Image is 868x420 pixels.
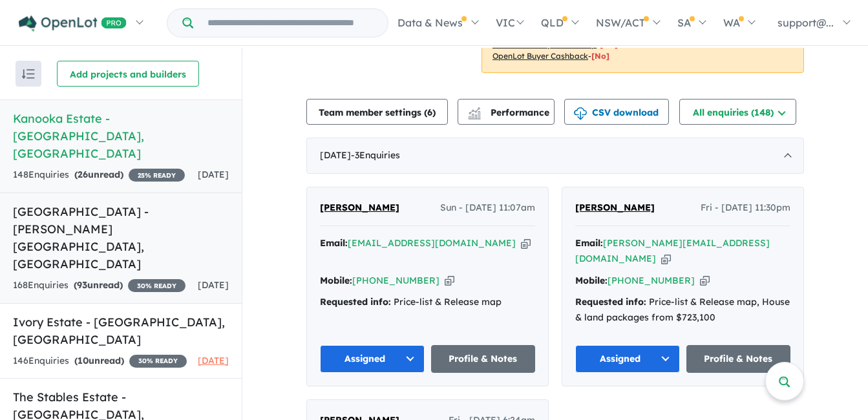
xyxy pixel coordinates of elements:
span: 93 [77,279,87,291]
button: Copy [445,274,454,288]
a: Profile & Notes [431,345,536,373]
span: Sun - [DATE] 11:07am [440,200,535,216]
div: Price-list & Release map, House & land packages from $723,100 [575,295,790,326]
button: All enquiries (148) [679,99,796,125]
a: [PERSON_NAME][EMAIL_ADDRESS][DOMAIN_NAME] [575,237,770,264]
span: 30 % READY [129,355,187,368]
a: Profile & Notes [686,345,791,373]
span: 10 [78,355,89,366]
span: Fri - [DATE] 11:30pm [701,200,790,216]
button: Copy [700,274,710,288]
span: support@... [778,16,834,29]
div: 146 Enquir ies [13,353,187,369]
span: - 3 Enquir ies [351,149,400,161]
strong: Mobile: [575,275,608,286]
span: 6 [427,107,432,118]
a: [PERSON_NAME] [575,200,655,216]
span: [DATE] [198,279,229,291]
span: [PERSON_NAME] [575,202,655,213]
button: Performance [458,99,555,125]
img: Openlot PRO Logo White [19,16,127,32]
span: 26 [78,169,88,180]
u: OpenLot Buyer Cashback [492,51,588,61]
button: Assigned [320,345,425,373]
strong: Requested info: [575,296,646,308]
strong: ( unread) [74,279,123,291]
span: [DATE] [198,169,229,180]
strong: Email: [575,237,603,249]
div: 168 Enquir ies [13,278,185,293]
span: [No] [591,51,609,61]
a: [PERSON_NAME] [320,200,399,216]
h5: [GEOGRAPHIC_DATA] - [PERSON_NAME][GEOGRAPHIC_DATA] , [GEOGRAPHIC_DATA] [13,203,229,273]
button: Copy [661,252,671,266]
strong: Email: [320,237,348,249]
button: Team member settings (6) [306,99,448,125]
span: 30 % READY [128,279,185,292]
span: [DATE] [198,355,229,366]
a: [PHONE_NUMBER] [608,275,695,286]
span: Performance [470,107,549,118]
a: [EMAIL_ADDRESS][DOMAIN_NAME] [348,237,516,249]
div: 148 Enquir ies [13,167,185,183]
input: Try estate name, suburb, builder or developer [196,9,385,37]
img: download icon [574,107,587,120]
span: 25 % READY [129,169,185,182]
strong: ( unread) [74,169,123,180]
button: Assigned [575,345,680,373]
strong: ( unread) [74,355,124,366]
strong: Mobile: [320,275,352,286]
div: [DATE] [306,138,804,174]
a: [PHONE_NUMBER] [352,275,439,286]
img: sort.svg [22,69,35,79]
img: bar-chart.svg [468,111,481,120]
img: line-chart.svg [469,107,480,114]
div: Price-list & Release map [320,295,535,310]
button: Add projects and builders [57,61,199,87]
h5: Ivory Estate - [GEOGRAPHIC_DATA] , [GEOGRAPHIC_DATA] [13,313,229,348]
span: [PERSON_NAME] [320,202,399,213]
strong: Requested info: [320,296,391,308]
button: Copy [521,236,531,250]
button: CSV download [564,99,669,125]
h5: Kanooka Estate - [GEOGRAPHIC_DATA] , [GEOGRAPHIC_DATA] [13,110,229,162]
